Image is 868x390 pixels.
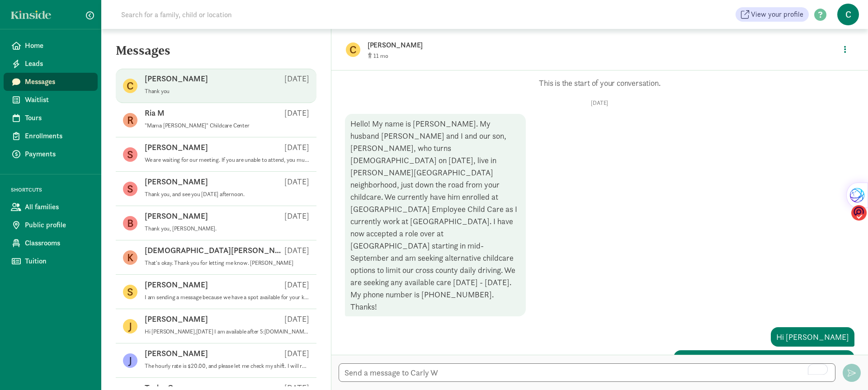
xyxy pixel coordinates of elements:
[25,94,90,105] span: Waitlist
[851,205,867,221] img: o1IwAAAABJRU5ErkJggg==
[145,176,208,187] p: [PERSON_NAME]
[123,216,137,230] figure: B
[837,4,859,25] span: C
[145,191,309,198] p: Thank you, and see you [DATE] afternoon.
[123,285,137,299] figure: S
[736,7,809,22] a: View your profile
[4,37,98,55] a: Home
[4,55,98,73] a: Leads
[284,279,309,290] p: [DATE]
[4,234,98,252] a: Classrooms
[123,182,137,196] figure: S
[25,238,90,249] span: Classrooms
[25,220,90,230] span: Public profile
[123,319,137,334] figure: J
[25,149,90,160] span: Payments
[116,5,369,23] input: Search for a family, child or location
[4,109,98,127] a: Tours
[123,147,137,162] figure: S
[345,99,854,107] p: [DATE]
[145,73,208,84] p: [PERSON_NAME]
[25,76,90,87] span: Messages
[145,362,309,370] p: The hourly rate is $20.00, and please let me check my shift. I will respond to you as soon as pos...
[145,259,309,267] p: That's okay. Thank you for letting me know. [PERSON_NAME]
[145,348,208,359] p: [PERSON_NAME]
[145,108,165,118] p: Ria M
[145,211,208,221] p: [PERSON_NAME]
[145,225,309,232] p: Thank you, [PERSON_NAME].
[771,327,854,347] div: Hi [PERSON_NAME]
[145,122,309,129] p: "Mama [PERSON_NAME]" Childcare Center
[4,252,98,270] a: Tuition
[284,142,309,153] p: [DATE]
[25,202,90,212] span: All families
[145,245,284,256] p: [DEMOGRAPHIC_DATA][PERSON_NAME]
[4,216,98,234] a: Public profile
[345,78,854,89] p: This is the start of your conversation.
[4,91,98,109] a: Waitlist
[368,39,652,52] p: [PERSON_NAME]
[345,114,526,316] div: Hello! My name is [PERSON_NAME]. My husband [PERSON_NAME] and I and our son, [PERSON_NAME], who t...
[674,350,854,382] div: This is [PERSON_NAME] from "Mama Coco" Childcare Center
[284,108,309,118] p: [DATE]
[123,250,137,265] figure: K
[145,314,208,324] p: [PERSON_NAME]
[346,42,360,57] figure: C
[145,294,309,301] p: I am sending a message because we have a spot available for your kiddo in September. Additionally...
[339,363,835,382] textarea: To enrich screen reader interactions, please activate Accessibility in Grammarly extension settings
[101,43,331,65] h5: Messages
[123,79,137,93] figure: C
[4,127,98,145] a: Enrollments
[284,348,309,359] p: [DATE]
[123,353,137,368] figure: J
[284,73,309,84] p: [DATE]
[284,314,309,324] p: [DATE]
[4,145,98,163] a: Payments
[145,156,309,164] p: We are waiting for our meeting. If you are unable to attend, you must call us. We take our respon...
[373,52,388,60] span: 11
[25,40,90,51] span: Home
[123,113,137,127] figure: R
[284,211,309,221] p: [DATE]
[25,131,90,141] span: Enrollments
[4,73,98,91] a: Messages
[145,88,309,95] p: Thank you
[751,9,803,20] span: View your profile
[284,176,309,187] p: [DATE]
[284,245,309,256] p: [DATE]
[145,328,309,335] p: Hi [PERSON_NAME],[DATE] I am available after 5:[DOMAIN_NAME] that works for you?
[145,279,208,290] p: [PERSON_NAME]
[25,113,90,123] span: Tours
[4,198,98,216] a: All families
[25,58,90,69] span: Leads
[25,256,90,267] span: Tuition
[145,142,208,153] p: [PERSON_NAME]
